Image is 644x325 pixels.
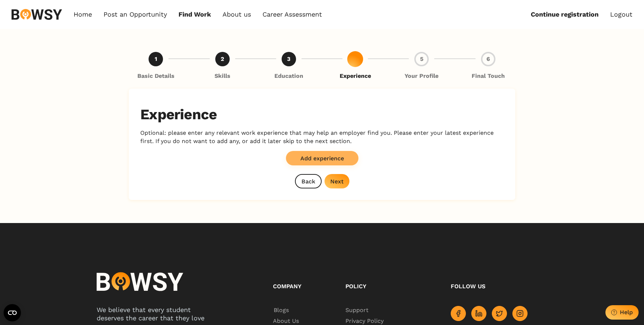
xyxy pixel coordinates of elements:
[4,304,21,321] button: Open CMP widget
[481,52,495,66] div: 6
[273,305,289,316] span: Blogs
[273,305,317,316] a: Blogs
[531,10,599,18] a: Continue registration
[215,72,230,80] p: Skills
[263,10,322,18] a: Career Assessment
[12,9,62,20] img: svg%3e
[149,52,163,66] div: 1
[414,52,429,66] div: 5
[273,283,301,290] span: Company
[282,52,296,66] div: 3
[140,106,504,123] h2: Experience
[274,72,303,80] p: Education
[605,305,639,320] button: Help
[74,10,92,18] a: Home
[405,72,438,80] p: Your Profile
[137,72,175,80] p: Basic Details
[97,272,183,291] img: logo
[348,52,362,66] div: 4
[301,178,315,185] div: Back
[140,129,504,145] p: Optional: please enter any relevant work experience that may help an employer find you. Please en...
[451,283,485,290] span: Follow us
[345,283,366,290] span: Policy
[610,10,632,18] a: Logout
[215,52,230,66] div: 2
[620,309,633,316] div: Help
[97,306,204,321] span: We believe that every student deserves the career that they love
[286,151,358,165] button: Add experience
[295,174,322,188] button: Back
[325,174,349,188] button: Next
[300,155,344,162] div: Add experience
[345,305,369,316] span: Support
[472,72,505,80] p: Final Touch
[345,305,422,316] a: Support
[330,178,344,185] div: Next
[340,72,371,80] p: Experience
